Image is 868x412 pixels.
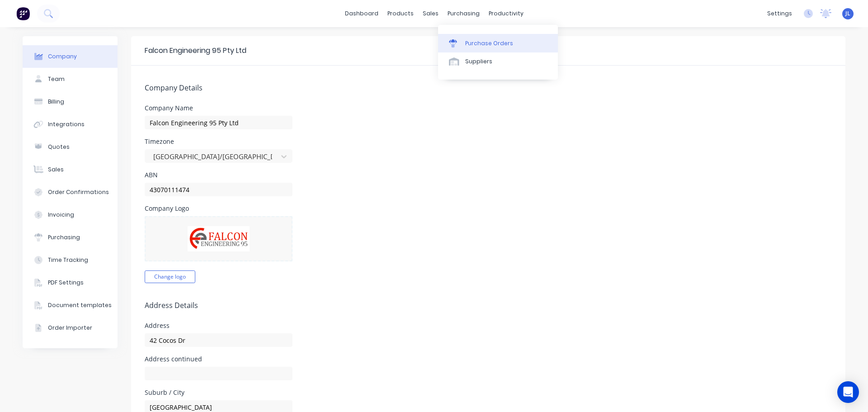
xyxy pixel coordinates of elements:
div: settings [763,7,797,20]
div: products [383,7,418,20]
div: Purchasing [48,233,80,242]
button: Team [23,68,118,90]
img: Factory [16,7,30,20]
a: dashboard [340,7,383,20]
div: Invoicing [48,211,74,219]
button: Quotes [23,136,118,158]
button: Integrations [23,113,118,136]
div: Company [48,52,77,61]
div: Suburb / City [145,389,292,396]
div: Time Tracking [48,256,88,264]
div: Company Name [145,105,292,111]
div: Address continued [145,356,292,362]
div: Document templates [48,301,112,309]
button: Order Confirmations [23,181,118,204]
h5: Company Details [145,84,832,92]
h5: Address Details [145,301,832,310]
button: Document templates [23,294,118,317]
div: sales [418,7,443,20]
div: Suppliers [465,57,492,66]
button: Order Importer [23,317,118,339]
button: Change logo [145,270,195,283]
a: Suppliers [438,52,558,71]
div: Integrations [48,120,85,128]
button: Time Tracking [23,249,118,271]
div: Sales [48,166,64,174]
div: Open Intercom Messenger [837,381,859,403]
div: Address [145,322,292,329]
button: Invoicing [23,204,118,226]
div: Quotes [48,143,70,151]
div: Order Importer [48,324,92,332]
div: purchasing [443,7,484,20]
div: ABN [145,172,292,178]
button: Sales [23,158,118,181]
button: Billing [23,90,118,113]
button: PDF Settings [23,271,118,294]
div: PDF Settings [48,279,84,287]
div: productivity [484,7,528,20]
div: Falcon Engineering 95 Pty Ltd [145,45,246,56]
div: Billing [48,98,64,106]
button: Purchasing [23,226,118,249]
div: Purchase Orders [465,39,513,47]
div: Company Logo [145,205,292,212]
a: Purchase Orders [438,34,558,52]
div: Order Confirmations [48,188,109,196]
button: Company [23,45,118,68]
div: Timezone [145,138,292,145]
span: JL [845,9,850,18]
div: Team [48,75,65,83]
